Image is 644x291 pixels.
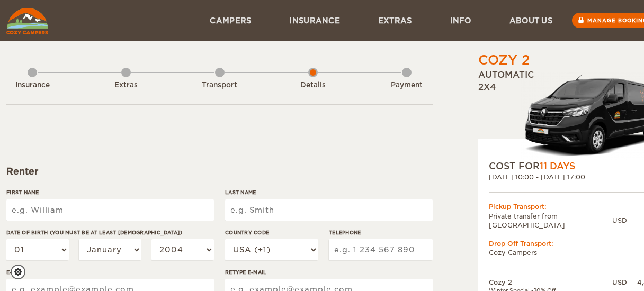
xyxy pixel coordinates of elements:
label: E-mail [6,268,214,276]
label: Retype E-mail [225,268,433,276]
input: e.g. Smith [225,199,433,221]
div: Renter [6,165,433,178]
input: e.g. 1 234 567 890 [329,239,433,260]
div: Cozy 2 [478,51,530,69]
label: Country Code [225,229,318,237]
label: Telephone [329,229,433,237]
img: Cozy Campers [6,8,48,34]
div: USD [612,278,627,287]
div: USD [612,216,627,225]
label: First Name [6,188,214,196]
span: 11 Days [540,161,575,171]
input: e.g. William [6,199,214,221]
div: Transport [191,80,249,90]
label: Last Name [225,188,433,196]
div: Extras [97,80,155,90]
td: Cozy 2 [489,278,612,287]
div: Details [284,80,342,90]
div: Insurance [3,80,61,90]
div: Payment [378,80,436,90]
td: Private transfer from [GEOGRAPHIC_DATA] [489,212,612,230]
label: Date of birth (You must be at least [DEMOGRAPHIC_DATA]) [6,229,214,237]
a: Cookie settings [11,265,32,279]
